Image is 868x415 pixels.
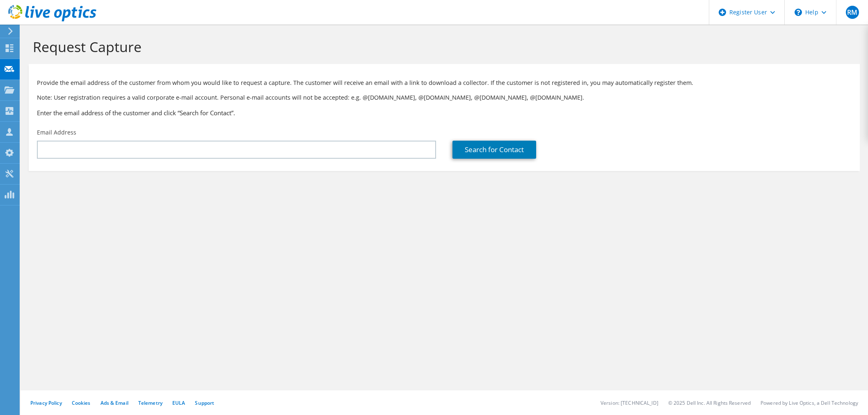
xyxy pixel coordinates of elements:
[37,78,852,87] p: Provide the email address of the customer from whom you would like to request a capture. The cust...
[601,399,658,406] li: Version: [TECHNICAL_ID]
[195,399,214,406] a: Support
[72,399,91,406] a: Cookies
[37,128,76,137] label: Email Address
[452,141,536,159] a: Search for Contact
[30,399,62,406] a: Privacy Policy
[138,399,162,406] a: Telemetry
[172,399,185,406] a: EULA
[37,93,852,102] p: Note: User registration requires a valid corporate e-mail account. Personal e-mail accounts will ...
[846,6,859,19] span: RM
[101,399,128,406] a: Ads & Email
[761,399,858,406] li: Powered by Live Optics, a Dell Technology
[668,399,751,406] li: © 2025 Dell Inc. All Rights Reserved
[37,108,852,117] h3: Enter the email address of the customer and click “Search for Contact”.
[795,9,802,16] svg: \n
[33,38,852,55] h1: Request Capture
